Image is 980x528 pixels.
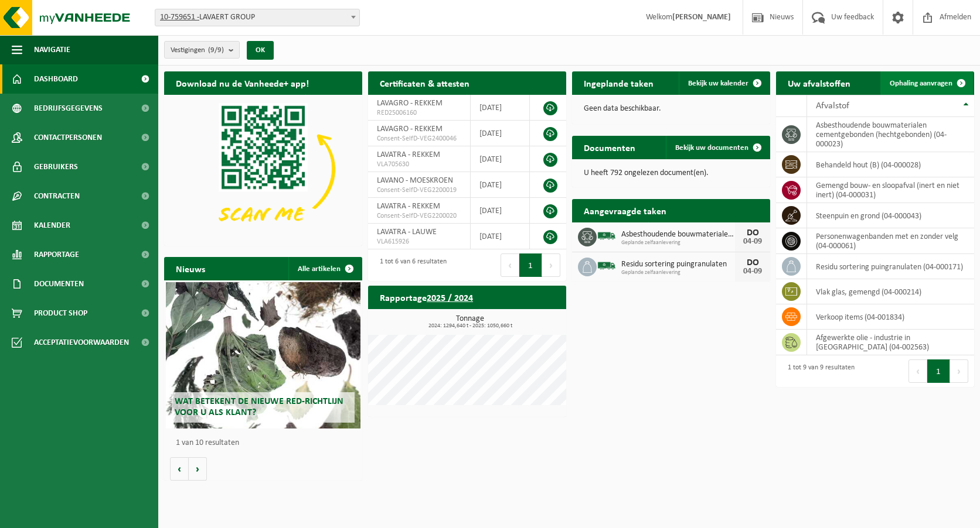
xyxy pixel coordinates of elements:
[675,144,748,152] span: Bekijk uw documenten
[584,105,758,113] p: Geen data beschikbaar.
[688,80,748,87] span: Bekijk uw kalender
[584,169,758,177] p: U heeft 792 ongelezen document(en).
[175,397,343,417] span: Wat betekent de nieuwe RED-richtlijn voor u als klant?
[176,439,356,447] p: 1 van 10 resultaten
[155,9,360,26] span: 10-759651 - LAVAERT GROUP
[247,41,274,60] button: OK
[377,211,461,221] span: Consent-SelfD-VEG2200020
[189,457,207,481] button: Volgende
[807,330,974,355] td: afgewerkte olie - industrie in [GEOGRAPHIC_DATA] (04-002563)
[377,237,461,246] span: VLA615926
[807,228,974,254] td: personenwagenbanden met en zonder velg (04-000061)
[34,35,70,64] span: Navigatie
[164,41,240,59] button: Vestigingen(9/9)
[164,257,217,280] h2: Nieuws
[572,71,665,94] h2: Ingeplande taken
[377,150,440,159] span: LAVATRA - REKKEM
[377,134,461,143] span: Consent-SelfD-VEG2400046
[542,253,560,277] button: Next
[34,328,129,357] span: Acceptatievoorwaarden
[807,254,974,279] td: residu sortering puingranulaten (04-000171)
[377,228,437,236] span: LAVATRA - LAUWE
[155,9,359,26] span: 10-759651 - LAVAERT GROUP
[170,457,189,481] button: Vorige
[471,121,530,146] td: [DATE]
[471,146,530,172] td: [DATE]
[34,64,78,94] span: Dashboard
[479,308,565,332] a: Bekijk rapportage
[34,299,87,328] span: Product Shop
[34,269,84,299] span: Documenten
[471,172,530,198] td: [DATE]
[519,253,542,277] button: 1
[427,294,473,303] tcxspan: Call 2025 / 2024 via 3CX
[741,258,764,268] div: DO
[34,152,78,181] span: Gebruikers
[927,359,950,383] button: 1
[471,224,530,249] td: [DATE]
[807,177,974,203] td: gemengd bouw- en sloopafval (inert en niet inert) (04-000031)
[950,359,968,383] button: Next
[741,268,764,276] div: 04-09
[597,226,617,246] img: BL-SO-LV
[368,286,485,308] h2: Rapportage
[34,181,80,211] span: Contracten
[374,252,447,278] div: 1 tot 6 van 6 resultaten
[377,202,440,211] span: LAVATRA - REKKEM
[807,152,974,177] td: behandeld hout (B) (04-000028)
[621,269,735,276] span: Geplande zelfaanlevering
[377,108,461,118] span: RED25006160
[164,95,362,244] img: Download de VHEPlus App
[908,359,927,383] button: Previous
[377,160,461,169] span: VLA705630
[807,117,974,152] td: asbesthoudende bouwmaterialen cementgebonden (hechtgebonden) (04-000023)
[377,186,461,195] span: Consent-SelfD-VEG2200019
[807,279,974,304] td: vlak glas, gemengd (04-000214)
[208,46,224,54] count: (9/9)
[621,260,735,269] span: Residu sortering puingranulaten
[34,94,103,123] span: Bedrijfsgegevens
[471,95,530,121] td: [DATE]
[807,304,974,330] td: verkoop items (04-001834)
[816,101,849,111] span: Afvalstof
[377,99,443,108] span: LAVAGRO - REKKEM
[288,257,361,280] a: Alle artikelen
[597,256,617,276] img: BL-SO-LV
[164,71,321,94] h2: Download nu de Vanheede+ app!
[166,282,360,428] a: Wat betekent de nieuwe RED-richtlijn voor u als klant?
[34,211,70,240] span: Kalender
[807,203,974,228] td: steenpuin en grond (04-000043)
[374,315,566,329] h3: Tonnage
[471,198,530,224] td: [DATE]
[741,238,764,246] div: 04-09
[374,323,566,329] span: 2024: 1294,640 t - 2025: 1050,660 t
[672,13,731,22] strong: [PERSON_NAME]
[34,240,79,269] span: Rapportage
[741,228,764,238] div: DO
[34,123,102,152] span: Contactpersonen
[160,13,199,22] tcxspan: Call 10-759651 - via 3CX
[572,199,678,222] h2: Aangevraagde taken
[782,358,855,384] div: 1 tot 9 van 9 resultaten
[501,253,519,277] button: Previous
[666,136,769,159] a: Bekijk uw documenten
[377,176,453,185] span: LAVANO - MOESKROEN
[621,239,735,246] span: Geplande zelfaanlevering
[776,71,862,94] h2: Uw afvalstoffen
[890,80,952,87] span: Ophaling aanvragen
[368,71,481,94] h2: Certificaten & attesten
[880,71,973,95] a: Ophaling aanvragen
[377,125,443,133] span: LAVAGRO - REKKEM
[679,71,769,95] a: Bekijk uw kalender
[621,230,735,239] span: Asbesthoudende bouwmaterialen cementgebonden (hechtgebonden)
[572,136,647,159] h2: Documenten
[171,42,224,59] span: Vestigingen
